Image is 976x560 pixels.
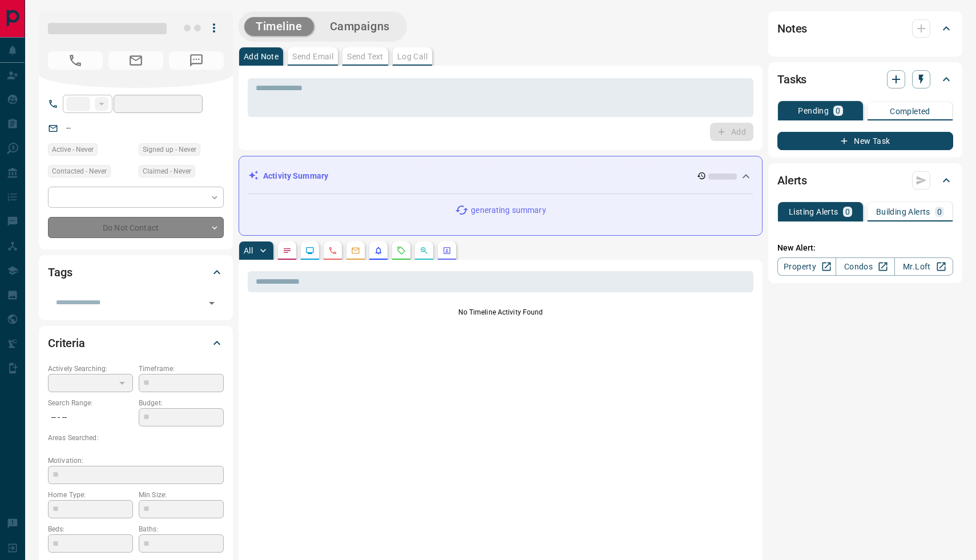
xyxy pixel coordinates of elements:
[305,246,314,255] svg: Lead Browsing Activity
[777,242,953,254] p: New Alert:
[876,208,930,216] p: Building Alerts
[139,364,224,374] p: Timeframe:
[244,247,253,255] p: All
[263,170,328,182] p: Activity Summary
[48,51,103,70] span: No Number
[318,17,401,36] button: Campaigns
[845,208,850,216] p: 0
[836,257,894,276] a: Condos
[244,53,279,61] p: Add Note
[169,51,224,70] span: No Number
[143,166,191,177] span: Claimed - Never
[351,246,360,255] svg: Emails
[894,257,953,276] a: Mr.Loft
[48,364,133,374] p: Actively Searching:
[890,107,930,115] p: Completed
[328,246,337,255] svg: Calls
[777,19,807,38] h2: Notes
[777,257,836,276] a: Property
[420,246,429,255] svg: Opportunities
[204,295,220,311] button: Open
[108,51,163,70] span: No Email
[48,217,224,238] div: Do Not Contact
[937,208,942,216] p: 0
[52,166,107,177] span: Contacted - Never
[143,144,196,155] span: Signed up - Never
[48,490,133,500] p: Home Type:
[789,208,838,216] p: Listing Alerts
[48,456,224,466] p: Motivation:
[248,307,753,317] p: No Timeline Activity Found
[442,246,451,255] svg: Agent Actions
[48,334,85,352] h2: Criteria
[777,15,953,42] div: Notes
[777,70,806,88] h2: Tasks
[777,132,953,150] button: New Task
[139,398,224,408] p: Budget:
[244,17,314,36] button: Timeline
[48,524,133,534] p: Beds:
[777,167,953,194] div: Alerts
[48,263,72,281] h2: Tags
[471,204,546,216] p: generating summary
[48,259,224,286] div: Tags
[836,107,840,115] p: 0
[798,107,829,115] p: Pending
[248,166,753,187] div: Activity Summary
[48,408,133,427] p: -- - --
[283,246,292,255] svg: Notes
[48,329,224,357] div: Criteria
[397,246,406,255] svg: Requests
[374,246,383,255] svg: Listing Alerts
[777,66,953,93] div: Tasks
[48,433,224,443] p: Areas Searched:
[139,524,224,534] p: Baths:
[777,171,807,190] h2: Alerts
[52,144,94,155] span: Active - Never
[48,398,133,408] p: Search Range:
[66,123,71,132] a: --
[139,490,224,500] p: Min Size:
